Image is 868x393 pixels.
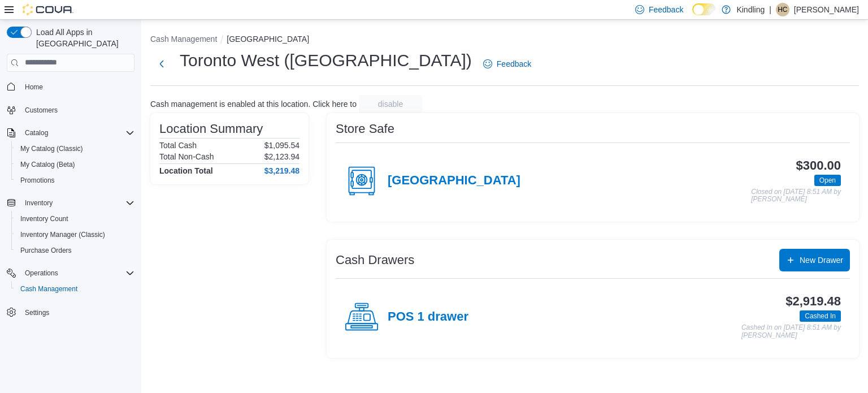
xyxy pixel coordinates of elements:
[11,141,139,157] button: My Catalog (Classic)
[805,311,836,321] span: Cashed In
[776,3,789,16] div: Hunter Caldwell
[20,103,62,117] a: Customers
[16,158,134,171] span: My Catalog (Beta)
[2,195,139,211] button: Inventory
[159,122,263,136] h3: Location Summary
[388,310,468,325] h4: POS 1 drawer
[388,174,520,188] h4: [GEOGRAPHIC_DATA]
[11,281,139,297] button: Cash Management
[20,103,134,117] span: Customers
[25,198,53,208] span: Inventory
[16,158,80,171] a: My Catalog (Beta)
[159,166,213,175] h4: Location Total
[2,304,139,320] button: Settings
[20,144,83,153] span: My Catalog (Classic)
[796,159,841,172] h3: $300.00
[814,175,841,186] span: Open
[264,152,300,161] p: $2,123.94
[2,79,139,95] button: Home
[11,243,139,258] button: Purchase Orders
[20,80,134,94] span: Home
[778,3,787,16] span: HC
[20,306,54,319] a: Settings
[264,141,300,150] p: $1,095.54
[497,58,531,70] span: Feedback
[336,122,394,136] h3: Store Safe
[227,34,309,44] button: [GEOGRAPHIC_DATA]
[649,4,683,15] span: Feedback
[25,83,43,92] span: Home
[16,212,73,226] a: Inventory Count
[20,80,47,94] a: Home
[20,176,55,185] span: Promotions
[180,49,472,72] h1: Toronto West ([GEOGRAPHIC_DATA])
[819,175,836,185] span: Open
[25,128,48,137] span: Catalog
[794,3,859,16] p: [PERSON_NAME]
[20,246,72,255] span: Purchase Orders
[769,3,771,16] p: |
[336,253,414,267] h3: Cash Drawers
[479,53,536,75] a: Feedback
[741,324,841,339] p: Cashed In on [DATE] 8:51 AM by [PERSON_NAME]
[20,160,75,169] span: My Catalog (Beta)
[800,254,843,266] span: New Drawer
[25,269,58,278] span: Operations
[264,166,300,175] h4: $3,219.48
[751,188,841,204] p: Closed on [DATE] 8:51 AM by [PERSON_NAME]
[20,126,53,140] button: Catalog
[159,141,197,150] h6: Total Cash
[2,265,139,281] button: Operations
[16,142,88,156] a: My Catalog (Classic)
[25,106,58,115] span: Customers
[20,196,134,210] span: Inventory
[16,228,110,241] a: Inventory Manager (Classic)
[25,308,49,317] span: Settings
[16,282,134,296] span: Cash Management
[20,214,68,223] span: Inventory Count
[20,266,134,280] span: Operations
[11,172,139,188] button: Promotions
[16,228,134,241] span: Inventory Manager (Classic)
[16,282,82,296] a: Cash Management
[11,227,139,243] button: Inventory Manager (Classic)
[20,305,134,319] span: Settings
[23,4,73,15] img: Cova
[150,33,859,47] nav: An example of EuiBreadcrumbs
[20,230,105,239] span: Inventory Manager (Classic)
[779,249,850,271] button: New Drawer
[20,126,134,140] span: Catalog
[16,244,134,257] span: Purchase Orders
[692,15,693,16] span: Dark Mode
[378,98,403,110] span: disable
[150,34,217,44] button: Cash Management
[7,74,134,350] nav: Complex example
[11,211,139,227] button: Inventory Count
[16,174,134,187] span: Promotions
[800,310,841,322] span: Cashed In
[20,284,77,293] span: Cash Management
[20,196,57,210] button: Inventory
[785,295,841,308] h3: $2,919.48
[159,152,214,161] h6: Total Non-Cash
[692,3,716,15] input: Dark Mode
[2,102,139,118] button: Customers
[16,212,134,226] span: Inventory Count
[359,95,422,113] button: disable
[16,244,76,257] a: Purchase Orders
[20,266,63,280] button: Operations
[150,100,357,109] p: Cash management is enabled at this location. Click here to
[16,142,134,156] span: My Catalog (Classic)
[736,3,765,16] p: Kindling
[16,174,59,187] a: Promotions
[32,27,134,49] span: Load All Apps in [GEOGRAPHIC_DATA]
[150,53,173,75] button: Next
[11,157,139,172] button: My Catalog (Beta)
[2,125,139,141] button: Catalog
